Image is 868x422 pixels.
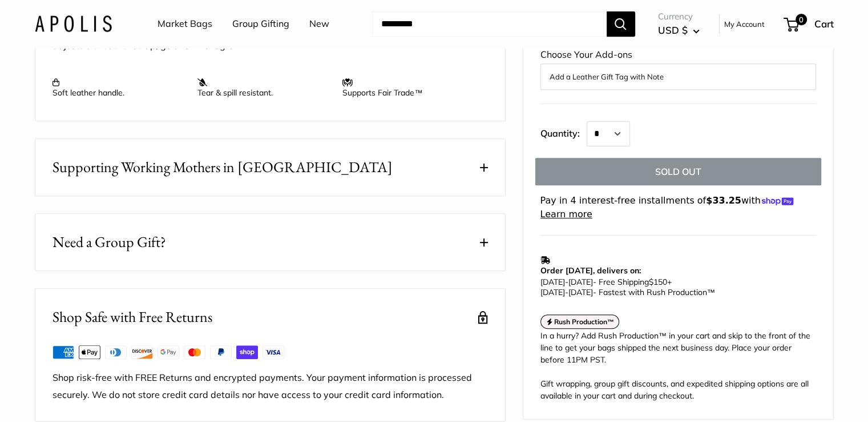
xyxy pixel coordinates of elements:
[814,18,834,30] span: Cart
[342,77,476,98] p: Supports Fair Trade™
[565,277,568,287] span: -
[785,15,834,33] a: 0 Cart
[540,287,565,297] span: [DATE]
[540,277,810,297] p: - Free Shipping +
[540,330,816,402] div: In a hurry? Add Rush Production™ in your cart and skip to the front of the line to get your bags ...
[540,118,587,146] label: Quantity:
[53,156,393,178] span: Supporting Working Mothers in [GEOGRAPHIC_DATA]
[540,277,565,287] span: [DATE]
[550,70,807,83] button: Add a Leather Gift Tag with Note
[554,317,614,326] strong: Rush Production™
[53,369,488,404] p: Shop risk-free with FREE Returns and encrypted payments. Your payment information is processed se...
[53,231,166,253] span: Need a Group Gift?
[53,306,212,328] h2: Shop Safe with Free Returns
[565,287,568,297] span: -
[372,11,607,37] input: Search...
[197,77,331,98] p: Tear & spill resistant.
[658,24,688,36] span: USD $
[35,139,505,196] button: Supporting Working Mothers in [GEOGRAPHIC_DATA]
[568,287,593,297] span: [DATE]
[795,14,806,25] span: 0
[35,15,112,32] img: Apolis
[724,17,765,31] a: My Account
[35,214,505,270] button: Need a Group Gift?
[607,11,635,37] button: Search
[535,158,821,185] button: SOLD OUT
[540,287,715,297] span: - Fastest with Rush Production™
[540,265,641,276] strong: Order [DATE], delivers on:
[540,46,816,90] div: Choose Your Add-ons
[53,77,186,98] p: Soft leather handle.
[568,277,593,287] span: [DATE]
[658,9,700,25] span: Currency
[158,15,212,33] a: Market Bags
[232,15,289,33] a: Group Gifting
[658,21,700,39] button: USD $
[309,15,329,33] a: New
[649,277,667,287] span: $150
